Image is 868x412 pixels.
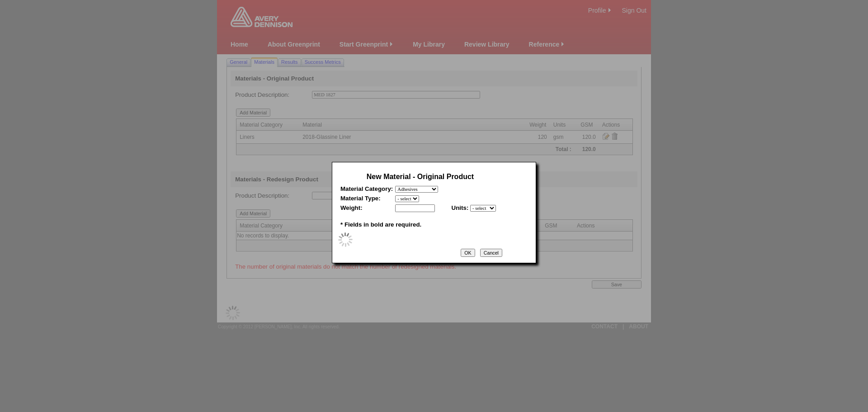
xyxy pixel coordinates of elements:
b: Weight: [340,204,363,211]
b: Material Type: [340,195,381,202]
b: Material Category: [340,185,393,192]
img: wait.gif [338,232,353,247]
span: New Material - Original Product [367,173,474,180]
input: Cancel [480,249,502,257]
input: OK [461,249,475,257]
b: Units: [452,204,469,211]
b: * Fields in bold are required. [340,221,421,228]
